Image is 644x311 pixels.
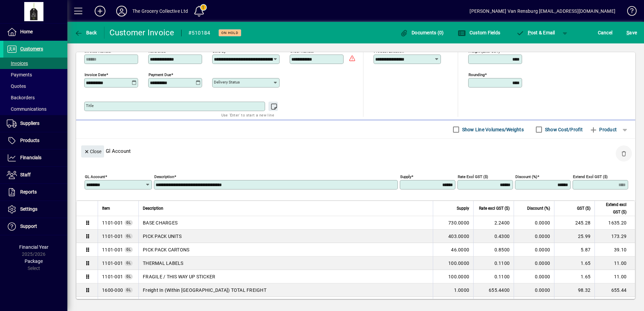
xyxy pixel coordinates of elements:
[527,205,550,212] span: Discount (%)
[73,27,99,39] button: Back
[400,30,444,35] span: Documents (0)
[3,149,67,166] a: Financials
[3,80,67,92] a: Quotes
[20,189,37,195] span: Reports
[84,146,101,157] span: Close
[479,205,510,212] span: Rate excl GST ($)
[67,27,104,39] app-page-header-button: Back
[7,83,26,89] span: Quotes
[143,273,215,280] span: FRAGILE / THIS WAY UP STICKER
[126,234,131,238] span: GL
[596,27,614,39] button: Cancel
[20,46,43,51] span: Customers
[85,174,105,179] mat-label: GL Account
[3,115,67,132] a: Suppliers
[589,124,617,135] span: Product
[514,270,554,283] td: 0.0000
[598,27,613,38] span: Cancel
[594,283,635,297] td: 655.44
[516,30,555,35] span: ost & Email
[149,72,171,77] mat-label: Payment due
[3,132,67,149] a: Products
[456,27,502,39] button: Custom Fields
[478,246,510,253] div: 0.8500
[594,297,635,310] td: 32.00
[126,248,131,251] span: GL
[7,61,28,66] span: Invoices
[143,246,189,253] span: PICK PACK CARTONS
[448,233,469,240] span: 403.0000
[451,246,469,253] span: 46.0000
[515,174,537,179] mat-label: Discount (%)
[74,30,97,35] span: Back
[102,205,110,212] span: Item
[594,216,635,230] td: 1635.20
[586,124,620,136] button: Product
[3,69,67,80] a: Payments
[478,260,510,267] div: 0.1100
[126,275,131,278] span: GL
[478,233,510,240] div: 0.4300
[554,297,594,310] td: 5.76
[594,230,635,243] td: 173.29
[514,216,554,230] td: 0.0000
[3,167,67,183] a: Staff
[143,260,184,267] span: THERMAL LABELS
[143,287,266,293] span: Freight In (Within [GEOGRAPHIC_DATA]) TOTAL FREIGHT
[554,230,594,243] td: 25.99
[448,219,469,226] span: 730.0000
[86,103,94,108] mat-label: Title
[514,283,554,297] td: 0.0000
[214,80,240,84] mat-label: Delivery status
[7,95,35,100] span: Backorders
[221,31,238,35] span: On hold
[544,126,583,133] label: Show Cost/Profit
[616,145,632,162] button: Delete
[3,201,67,218] a: Settings
[554,270,594,283] td: 1.65
[554,256,594,270] td: 1.65
[76,139,635,163] div: Gl Account
[514,256,554,270] td: 0.0000
[102,287,123,293] span: Freight In (Within NZ)
[616,150,632,157] app-page-header-button: Delete
[3,24,67,40] a: Home
[81,145,104,158] button: Close
[7,106,46,112] span: Communications
[470,6,615,16] div: [PERSON_NAME] Van Rensburg [EMAIL_ADDRESS][DOMAIN_NAME]
[126,288,131,292] span: GL
[458,30,500,35] span: Custom Fields
[554,243,594,256] td: 5.87
[514,243,554,256] td: 0.0000
[111,5,132,17] button: Profile
[109,27,174,38] div: Customer Invoice
[400,174,411,179] mat-label: Supply
[513,27,558,39] button: Post & Email
[577,205,590,212] span: GST ($)
[478,287,510,293] div: 655.4400
[461,126,524,133] label: Show Line Volumes/Weights
[514,297,554,310] td: 0.0000
[454,287,470,293] span: 1.0000
[3,58,67,69] a: Invoices
[594,256,635,270] td: 11.00
[143,233,182,240] span: PICK PACK UNITS
[398,27,446,39] button: Documents (0)
[102,246,123,253] span: Warehousing
[626,30,629,35] span: S
[458,174,488,179] mat-label: Rate excl GST ($)
[126,261,131,265] span: GL
[599,201,626,216] span: Extend excl GST ($)
[143,205,163,212] span: Description
[20,29,33,34] span: Home
[85,72,106,77] mat-label: Invoice date
[221,111,274,119] mat-hint: Use 'Enter' to start a new line
[20,223,37,229] span: Support
[102,233,123,240] span: Warehousing
[594,270,635,283] td: 11.00
[626,27,637,38] span: ave
[3,92,67,103] a: Backorders
[594,243,635,256] td: 39.10
[3,218,67,235] a: Support
[573,174,608,179] mat-label: Extend excl GST ($)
